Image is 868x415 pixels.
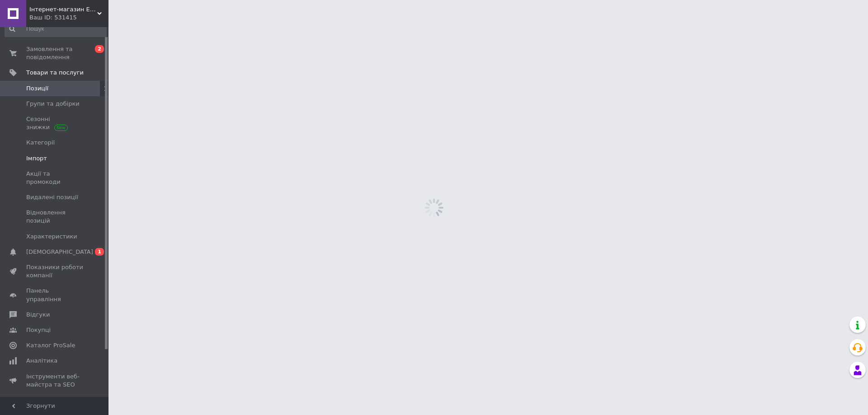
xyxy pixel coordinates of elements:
[26,193,78,201] span: Видалені позиції
[26,209,84,225] span: Відновлення позицій
[5,21,107,37] input: Пошук
[95,248,104,256] span: 1
[26,139,55,147] span: Категорії
[95,45,104,53] span: 2
[26,263,84,280] span: Показники роботи компанії
[26,233,77,241] span: Характеристики
[26,311,50,319] span: Відгуки
[26,248,93,256] span: [DEMOGRAPHIC_DATA]
[26,287,84,303] span: Панель управління
[26,326,51,334] span: Покупці
[26,115,84,131] span: Сезонні знижки
[26,357,57,365] span: Аналітика
[26,396,84,412] span: Управління сайтом
[29,5,97,14] span: Інтернет-магазин EXUS
[26,84,48,93] span: Позиції
[29,14,108,22] div: Ваш ID: 531415
[26,373,84,389] span: Інструменти веб-майстра та SEO
[26,100,80,108] span: Групи та добірки
[26,341,75,350] span: Каталог ProSale
[26,45,84,61] span: Замовлення та повідомлення
[26,170,84,186] span: Акції та промокоди
[26,154,47,163] span: Імпорт
[26,69,84,77] span: Товари та послуги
